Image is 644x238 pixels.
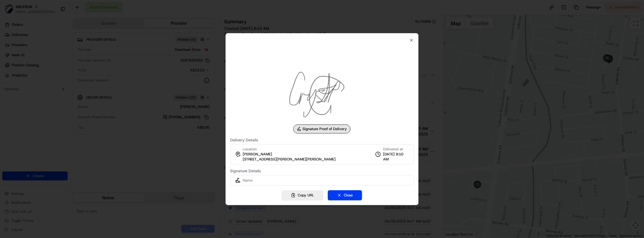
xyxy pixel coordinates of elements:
button: Copy URL [282,190,323,200]
div: Signature Proof of Delivery [293,124,351,133]
span: Location [243,147,257,152]
span: Delivered at [383,147,409,152]
span: [DATE] 9:10 AM [383,152,409,162]
span: Name [243,178,253,183]
img: signature_proof_of_delivery image [281,42,362,123]
span: [STREET_ADDRESS][PERSON_NAME][PERSON_NAME] [243,157,336,162]
label: Delivery Details [230,138,414,142]
button: Close [328,190,362,200]
label: Signature Details [230,169,414,173]
span: [PERSON_NAME] [243,152,272,157]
